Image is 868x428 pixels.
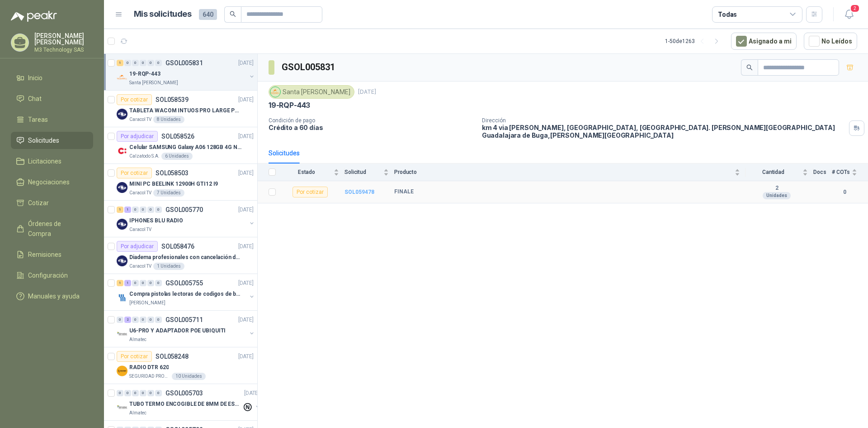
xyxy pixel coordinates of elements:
[129,153,160,160] p: Calzatodo S.A.
[132,207,139,213] div: 0
[34,33,93,45] p: [PERSON_NAME] [PERSON_NAME]
[147,280,154,286] div: 0
[117,131,158,142] div: Por adjudicar
[238,169,254,178] p: [DATE]
[129,290,242,298] p: Compra pistolas lectoras de codigos de barras
[134,8,192,21] h1: Mis solicitudes
[28,198,49,208] span: Cotizar
[153,189,184,197] div: 7 Unidades
[155,60,162,66] div: 0
[11,215,93,242] a: Órdenes de Compra
[129,226,151,233] p: Caracol TV
[117,278,255,307] a: 1 1 0 0 0 0 GSOL005755[DATE] Company LogoCompra pistolas lectoras de codigos de barras[PERSON_NAME]
[104,164,257,201] a: Por cotizarSOL058503[DATE] Company LogoMINI PC BEELINK 12900H GTI12 I9Caracol TV7 Unidades
[104,91,257,127] a: Por cotizarSOL058539[DATE] Company LogoTABLETA WACOM INTUOS PRO LARGE PTK870K0ACaracol TV8 Unidades
[270,87,280,97] img: Company Logo
[129,336,146,343] p: Almatec
[282,60,336,74] h3: GSOL005831
[117,255,127,266] img: Company Logo
[129,116,151,123] p: Caracol TV
[147,60,154,66] div: 0
[665,34,724,48] div: 1 - 50 de 1263
[129,373,170,380] p: SEGURIDAD PROVISER LTDA
[155,280,162,286] div: 0
[161,243,194,250] p: SOL058476
[129,189,151,197] p: Caracol TV
[482,124,845,139] p: km 4 via [PERSON_NAME], [GEOGRAPHIC_DATA], [GEOGRAPHIC_DATA]. [PERSON_NAME][GEOGRAPHIC_DATA] Guad...
[117,168,152,178] div: Por cotizar
[28,115,48,125] span: Tareas
[155,317,162,323] div: 0
[746,64,753,71] span: search
[129,363,169,372] p: RADIO DTR 620
[117,317,123,323] div: 0
[28,135,59,145] span: Solicitudes
[28,73,42,83] span: Inicio
[832,169,850,175] span: # COTs
[394,188,414,196] b: FINALE
[117,292,127,303] img: Company Logo
[269,124,475,131] p: Crédito a 60 días
[344,164,394,181] th: Solicitud
[28,250,61,260] span: Remisiones
[394,164,745,181] th: Producto
[147,390,154,396] div: 0
[269,85,354,99] div: Santa [PERSON_NAME]
[238,352,254,361] p: [DATE]
[11,90,93,107] a: Chat
[165,390,203,396] p: GSOL005703
[155,207,162,213] div: 0
[124,207,131,213] div: 1
[238,242,254,251] p: [DATE]
[344,169,382,175] span: Solicitud
[28,94,42,104] span: Chat
[358,88,376,96] p: [DATE]
[281,169,332,175] span: Estado
[832,164,868,181] th: # COTs
[140,390,146,396] div: 0
[132,317,139,323] div: 0
[238,59,254,67] p: [DATE]
[238,132,254,141] p: [DATE]
[124,390,131,396] div: 0
[124,60,131,66] div: 0
[117,60,123,66] div: 1
[199,9,217,20] span: 640
[117,390,123,396] div: 0
[140,207,146,213] div: 0
[28,156,61,166] span: Licitaciones
[832,188,857,197] b: 0
[117,241,158,252] div: Por adjudicar
[117,402,127,413] img: Company Logo
[117,58,255,87] a: 1 0 0 0 0 0 GSOL005831[DATE] Company Logo19-RQP-443Santa [PERSON_NAME]
[11,173,93,191] a: Negociaciones
[28,291,80,301] span: Manuales y ayuda
[140,60,146,66] div: 0
[28,177,70,187] span: Negociaciones
[813,164,832,181] th: Docs
[11,246,93,263] a: Remisiones
[132,60,139,66] div: 0
[161,133,194,139] p: SOL058526
[117,365,127,376] img: Company Logo
[117,280,123,286] div: 1
[124,317,131,323] div: 2
[11,194,93,212] a: Cotizar
[230,11,236,17] span: search
[718,10,737,19] div: Todas
[117,219,127,230] img: Company Logo
[140,280,146,286] div: 0
[140,317,146,323] div: 0
[117,351,152,362] div: Por cotizar
[104,237,257,274] a: Por adjudicarSOL058476[DATE] Company LogoDiadema profesionales con cancelación de ruido en micróf...
[269,101,310,110] p: 19-RQP-443
[129,327,226,335] p: U6-PRO Y ADAPTADOR POE UBIQUITI
[731,33,797,50] button: Asignado a mi
[344,189,374,195] a: SOL059478
[34,47,93,53] p: M3 Technology SAS
[11,11,57,22] img: Logo peakr
[841,6,857,23] button: 2
[244,389,259,398] p: [DATE]
[117,145,127,156] img: Company Logo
